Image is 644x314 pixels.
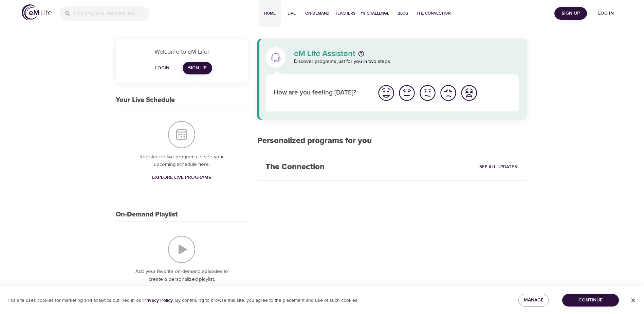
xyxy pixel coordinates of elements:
[418,84,437,102] img: ok
[129,268,234,283] p: Add your favorite on-demand episodes to create a personalized playlist.
[557,9,584,18] span: Sign Up
[274,88,368,98] p: How are you feeling [DATE]?
[294,50,355,58] p: eM Life Assistant
[377,84,395,102] img: great
[257,154,333,180] h2: The Connection
[152,173,211,182] span: Explore Live Programs
[283,10,300,17] span: Live
[562,294,619,307] button: Continue
[168,121,195,148] img: Your Live Schedule
[116,211,178,219] h3: On-Demand Playlist
[294,58,519,66] p: Discover programs just for you in two steps
[129,153,234,169] p: Register for live programs to see your upcoming schedule here.
[417,83,438,103] button: I'm feeling ok
[74,6,149,21] input: Find programs, teachers, etc...
[22,4,52,20] img: logo
[568,296,613,304] span: Continue
[398,84,416,102] img: good
[459,83,479,103] button: I'm feeling worst
[124,47,240,56] p: Welcome to eM Life!
[116,96,175,104] h3: Your Live Schedule
[395,10,411,17] span: Blog
[438,83,459,103] button: I'm feeling bad
[590,7,622,20] button: Log in
[149,171,214,184] a: Explore Live Programs
[479,163,517,171] span: See All Updates
[270,52,281,63] img: eM Life Assistant
[262,10,278,17] span: Home
[335,10,355,17] span: Teachers
[168,236,195,263] img: On-Demand Playlist
[460,84,478,102] img: worst
[143,297,173,303] a: Privacy Policy
[305,10,330,17] span: On-Demand
[592,9,620,18] span: Log in
[397,83,417,103] button: I'm feeling good
[478,162,519,172] a: See All Updates
[524,296,544,304] span: Manage
[188,64,207,72] span: Sign Up
[417,10,450,17] span: The Connection
[439,84,458,102] img: bad
[257,136,527,146] h2: Personalized programs for you
[361,10,389,17] span: 1% Challenge
[140,286,223,298] a: Explore On-Demand Programs
[183,62,212,74] a: Sign Up
[151,62,173,74] button: Login
[376,83,397,103] button: I'm feeling great
[518,294,549,307] button: Manage
[154,64,170,72] span: Login
[554,7,587,20] button: Sign Up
